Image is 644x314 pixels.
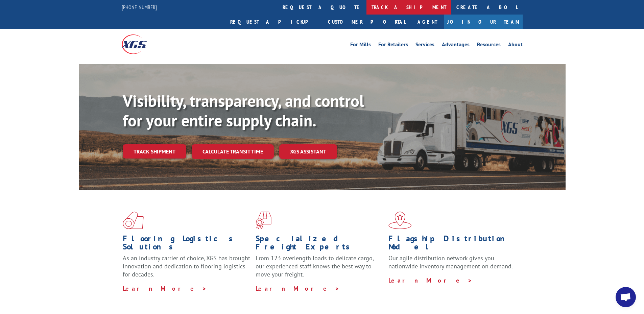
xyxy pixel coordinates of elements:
[388,254,513,270] span: Our agile distribution network gives you nationwide inventory management on demand.
[388,235,516,254] h1: Flagship Distribution Model
[350,42,371,49] a: For Mills
[256,212,271,229] img: xgs-icon-focused-on-flooring-red
[192,144,274,159] a: Calculate transit time
[256,285,340,292] a: Learn More >
[123,285,207,292] a: Learn More >
[225,15,323,29] a: Request a pickup
[123,90,364,131] b: Visibility, transparency, and control for your entire supply chain.
[415,42,434,49] a: Services
[256,254,383,284] p: From 123 overlength loads to delicate cargo, our experienced staff knows the best way to move you...
[411,15,444,29] a: Agent
[508,42,523,49] a: About
[442,42,470,49] a: Advantages
[256,235,383,254] h1: Specialized Freight Experts
[123,235,251,254] h1: Flooring Logistics Solutions
[444,15,523,29] a: Join Our Team
[123,212,144,229] img: xgs-icon-total-supply-chain-intelligence-red
[122,4,157,10] a: [PHONE_NUMBER]
[123,254,250,278] span: As an industry carrier of choice, XGS has brought innovation and dedication to flooring logistics...
[388,276,473,284] a: Learn More >
[477,42,501,49] a: Resources
[123,144,186,159] a: Track shipment
[616,287,636,307] a: Open chat
[323,15,411,29] a: Customer Portal
[279,144,337,159] a: XGS ASSISTANT
[388,212,412,229] img: xgs-icon-flagship-distribution-model-red
[378,42,408,49] a: For Retailers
